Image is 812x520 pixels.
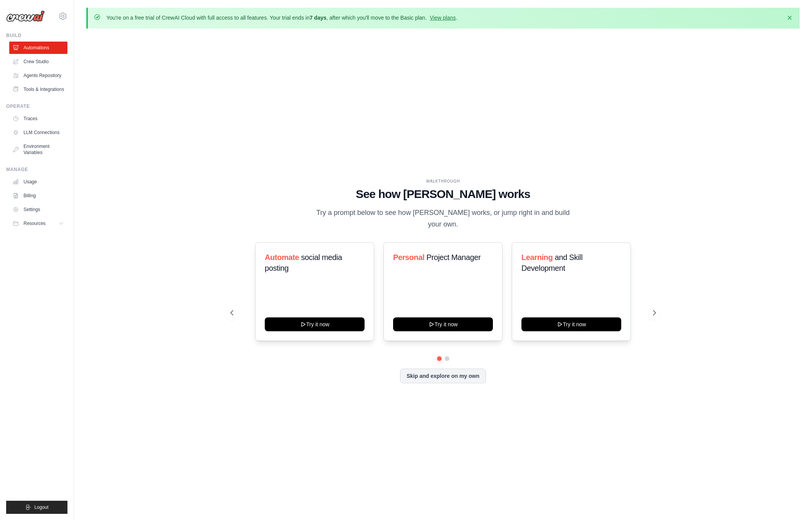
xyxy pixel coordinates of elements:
[393,317,493,331] button: Try it now
[9,112,67,125] a: Traces
[9,69,67,82] a: Agents Repository
[6,10,45,22] img: Logo
[230,178,656,184] div: WALKTHROUGH
[6,166,67,173] div: Manage
[6,103,67,109] div: Operate
[773,483,812,520] iframe: Chat Widget
[6,32,67,39] div: Build
[9,42,67,54] a: Automations
[265,253,299,262] span: Automate
[9,203,67,216] a: Settings
[521,253,553,262] span: Learning
[400,369,486,383] button: Skip and explore on my own
[314,207,573,230] p: Try a prompt below to see how [PERSON_NAME] works, or jump right in and build your own.
[309,15,326,21] strong: 7 days
[9,126,67,139] a: LLM Connections
[265,253,342,272] span: social media posting
[230,187,656,201] h1: See how [PERSON_NAME] works
[9,55,67,68] a: Crew Studio
[426,253,481,262] span: Project Manager
[521,253,582,272] span: and Skill Development
[9,83,67,96] a: Tools & Integrations
[265,317,365,331] button: Try it now
[9,217,67,230] button: Resources
[106,14,457,22] p: You're on a free trial of CrewAI Cloud with full access to all features. Your trial ends in , aft...
[6,501,67,514] button: Logout
[430,15,456,21] a: View plans
[521,317,621,331] button: Try it now
[34,504,49,510] span: Logout
[393,253,424,262] span: Personal
[9,190,67,202] a: Billing
[24,220,45,226] span: Resources
[9,140,67,159] a: Environment Variables
[9,176,67,188] a: Usage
